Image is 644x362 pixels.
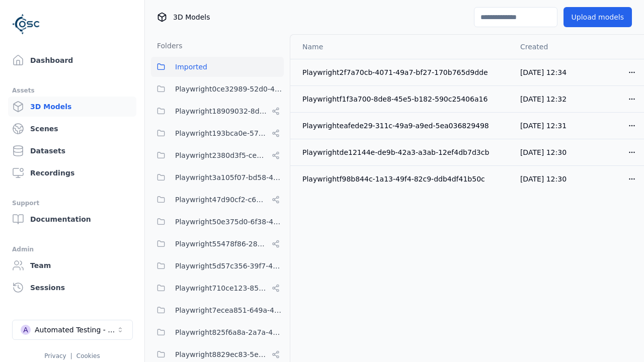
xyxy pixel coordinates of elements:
span: Playwright2380d3f5-cebf-494e-b965-66be4d67505e [175,149,268,161]
span: Imported [175,61,207,73]
span: Playwright0ce32989-52d0-45cf-b5b9-59d5033d313a [175,83,284,95]
button: Playwright5d57c356-39f7-47ed-9ab9-d0409ac6cddc [151,256,284,276]
span: | [70,352,72,359]
button: Playwright710ce123-85fd-4f8c-9759-23c3308d8830 [151,278,284,298]
span: [DATE] 12:31 [520,122,567,130]
a: Recordings [8,163,136,183]
button: Upload models [563,7,632,27]
img: Logo [12,10,40,38]
div: Automated Testing - Playwright [35,325,116,335]
button: Imported [151,57,284,77]
div: Admin [12,243,132,255]
button: Playwright18909032-8d07-45c5-9c81-9eec75d0b16b [151,101,284,121]
div: Playwrightf98b844c-1a13-49f4-82c9-ddb4df41b50c [302,174,504,184]
button: Playwright0ce32989-52d0-45cf-b5b9-59d5033d313a [151,79,284,99]
a: Cookies [76,352,100,359]
button: Playwright3a105f07-bd58-4db1-9790-ff0e334db135 [151,167,284,188]
a: Documentation [8,209,136,229]
span: [DATE] 12:30 [520,148,567,156]
span: Playwright47d90cf2-c635-4353-ba3b-5d4538945666 [175,194,268,206]
a: 3D Models [8,97,136,117]
button: Playwright55478f86-28dc-49b8-8d1f-c7b13b14578c [151,234,284,254]
div: Support [12,197,132,209]
button: Playwright7ecea851-649a-419a-985e-fcff41a98b20 [151,300,284,320]
a: Datasets [8,141,136,161]
th: Name [290,35,512,59]
th: Created [512,35,579,59]
button: Playwright193bca0e-57fa-418d-8ea9-45122e711dc7 [151,123,284,143]
span: Playwright5d57c356-39f7-47ed-9ab9-d0409ac6cddc [175,260,284,272]
span: Playwright18909032-8d07-45c5-9c81-9eec75d0b16b [175,105,268,117]
button: Playwright825f6a8a-2a7a-425c-94f7-650318982f69 [151,322,284,342]
span: Playwright55478f86-28dc-49b8-8d1f-c7b13b14578c [175,238,268,250]
a: Sessions [8,278,136,298]
span: [DATE] 12:32 [520,95,567,103]
div: A [21,325,31,335]
button: Playwright2380d3f5-cebf-494e-b965-66be4d67505e [151,145,284,165]
span: Playwright50e375d0-6f38-48a7-96e0-b0dcfa24b72f [175,216,284,228]
span: Playwright8829ec83-5e68-4376-b984-049061a310ed [175,348,268,360]
div: Playwrightf1f3a700-8de8-45e5-b182-590c25406a16 [302,94,504,104]
span: Playwright7ecea851-649a-419a-985e-fcff41a98b20 [175,304,284,316]
span: Playwright825f6a8a-2a7a-425c-94f7-650318982f69 [175,326,284,338]
div: Playwright2f7a70cb-4071-49a7-bf27-170b765d9dde [302,67,504,77]
a: Privacy [44,352,66,359]
button: Select a workspace [12,320,133,340]
a: Dashboard [8,50,136,70]
div: Playwrighteafede29-311c-49a9-a9ed-5ea036829498 [302,121,504,131]
a: Team [8,255,136,276]
span: Playwright193bca0e-57fa-418d-8ea9-45122e711dc7 [175,127,268,139]
button: Playwright47d90cf2-c635-4353-ba3b-5d4538945666 [151,190,284,210]
span: 3D Models [173,12,210,22]
div: Playwrightde12144e-de9b-42a3-a3ab-12ef4db7d3cb [302,147,504,157]
button: Playwright50e375d0-6f38-48a7-96e0-b0dcfa24b72f [151,212,284,232]
span: [DATE] 12:30 [520,175,567,183]
h3: Folders [151,41,183,51]
span: Playwright710ce123-85fd-4f8c-9759-23c3308d8830 [175,282,268,294]
span: [DATE] 12:34 [520,68,567,76]
a: Scenes [8,119,136,139]
div: Assets [12,84,132,97]
span: Playwright3a105f07-bd58-4db1-9790-ff0e334db135 [175,171,284,184]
